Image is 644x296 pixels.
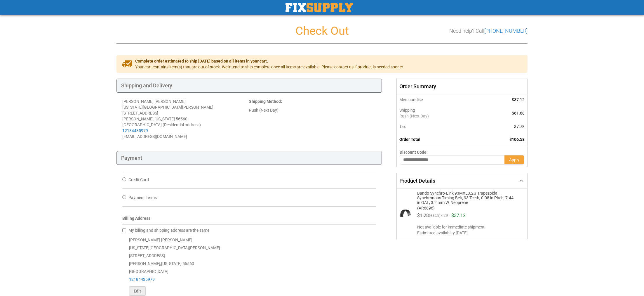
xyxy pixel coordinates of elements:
[128,228,209,233] span: My billing and shipping address are the same
[429,213,441,220] span: (each)
[399,178,435,184] span: Product Details
[512,111,525,115] span: $61.68
[484,28,528,34] a: [PHONE_NUMBER]
[449,28,528,34] h3: Need help? Call
[154,117,175,121] span: [US_STATE]
[417,213,429,218] span: $1.28
[134,289,141,293] span: Edit
[128,177,149,182] span: Credit Card
[122,128,148,133] a: 12184435979
[161,261,182,266] span: [US_STATE]
[249,107,376,113] div: Rush (Next Day)
[128,195,157,200] span: Payment Terms
[396,121,478,132] th: Tax
[400,150,428,155] span: Discount Code:
[399,108,415,112] span: Shipping
[116,151,382,165] div: Payment
[116,25,528,37] h1: Check Out
[122,236,376,296] div: [PERSON_NAME] [PERSON_NAME] [US_STATE][GEOGRAPHIC_DATA][PERSON_NAME] [STREET_ADDRESS] [PERSON_NAM...
[122,98,249,139] address: [PERSON_NAME] [PERSON_NAME] [US_STATE][GEOGRAPHIC_DATA][PERSON_NAME] [STREET_ADDRESS] [PERSON_NAM...
[396,94,478,105] th: Merchandise
[249,99,281,104] span: Shipping Method
[135,58,404,64] span: Complete order estimated to ship [DATE] based on all items in your cart.
[129,286,146,296] button: Edit
[417,230,523,236] span: Estimated availablity [DATE]
[417,205,515,210] span: (AR6896)
[400,207,411,219] img: Bando Synchro-Link 93MXL3.2G Trapezoidal Synchronous Timing Belt, 93 Teeth, 0.08 in Pitch, 7.44 i...
[249,99,282,104] strong: :
[512,97,525,102] span: $37.12
[504,155,524,165] button: Apply
[116,79,382,93] div: Shipping and Delivery
[122,215,376,224] div: Billing Address
[396,79,528,94] span: Order Summary
[129,277,155,282] a: 12184435979
[286,3,353,12] a: store logo
[417,224,523,230] span: Not available for immediate shipment
[399,113,476,119] span: Rush (Next Day)
[417,191,515,205] span: Bando Synchro-Link 93MXL3.2G Trapezoidal Synchronous Timing Belt, 93 Teeth, 0.08 in Pitch, 7.44 i...
[451,213,466,218] span: $37.12
[514,124,525,129] span: $7.78
[399,137,420,142] strong: Order Total
[135,64,404,70] span: Your cart contains item(s) that are out of stock. We intend to ship complete once all items are a...
[509,157,519,162] span: Apply
[441,213,451,220] span: x 29 =
[122,134,187,139] span: [EMAIL_ADDRESS][DOMAIN_NAME]
[286,3,353,12] img: Fix Industrial Supply
[509,137,525,142] span: $106.58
